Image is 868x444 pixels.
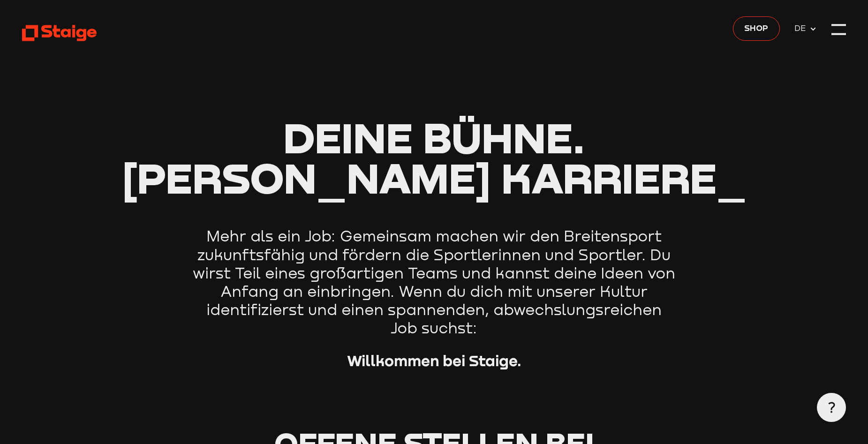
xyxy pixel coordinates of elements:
[122,112,747,203] span: Deine Bühne. [PERSON_NAME] Karriere_
[733,16,780,41] a: Shop
[744,22,768,34] span: Shop
[794,22,809,35] span: DE
[347,352,521,369] strong: Willkommen bei Staige.
[188,227,680,337] p: Mehr als ein Job: Gemeinsam machen wir den Breitensport zukunftsfähig und fördern die Sportlerinn...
